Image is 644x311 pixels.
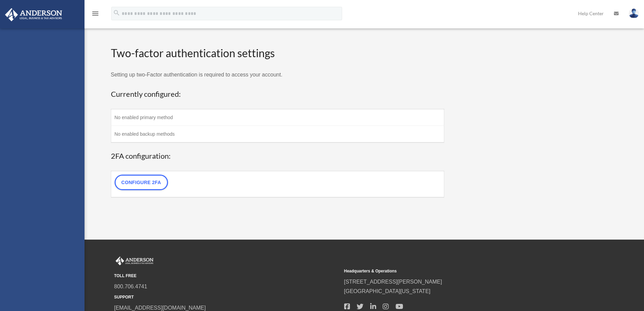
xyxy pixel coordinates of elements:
[344,279,442,285] a: [STREET_ADDRESS][PERSON_NAME]
[113,9,120,17] i: search
[114,294,339,301] small: SUPPORT
[111,151,445,161] h3: 2FA configuration:
[115,175,168,190] a: Configure 2FA
[111,70,445,80] p: Setting up two-Factor authentication is required to access your account.
[3,8,64,21] img: Anderson Advisors Platinum Portal
[111,109,444,126] td: No enabled primary method
[629,8,639,18] img: User Pic
[114,305,206,311] a: [EMAIL_ADDRESS][DOMAIN_NAME]
[91,12,99,18] a: menu
[111,89,445,99] h3: Currently configured:
[91,9,99,18] i: menu
[344,288,431,294] a: [GEOGRAPHIC_DATA][US_STATE]
[111,126,444,143] td: No enabled backup methods
[111,46,445,61] h2: Two-factor authentication settings
[114,272,339,280] small: TOLL FREE
[344,268,569,275] small: Headquarters & Operations
[114,284,147,289] a: 800.706.4741
[114,257,155,265] img: Anderson Advisors Platinum Portal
